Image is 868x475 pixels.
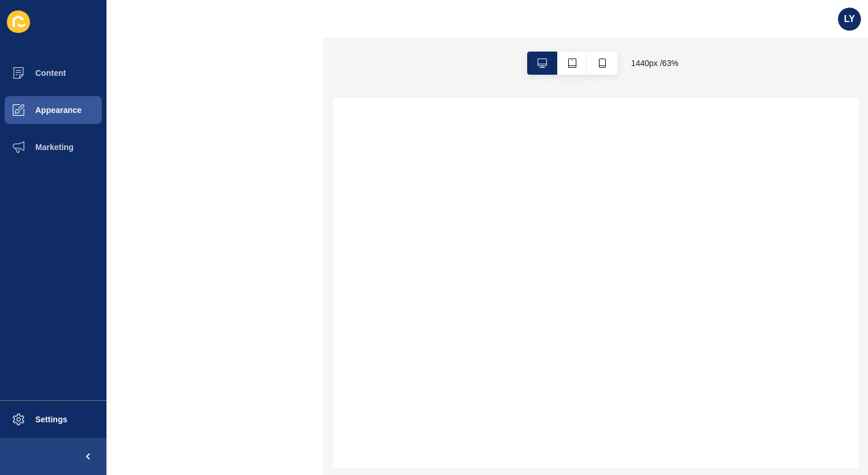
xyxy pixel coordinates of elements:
span: LY [844,13,855,25]
span: 1440 px / 63 % [631,57,679,69]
